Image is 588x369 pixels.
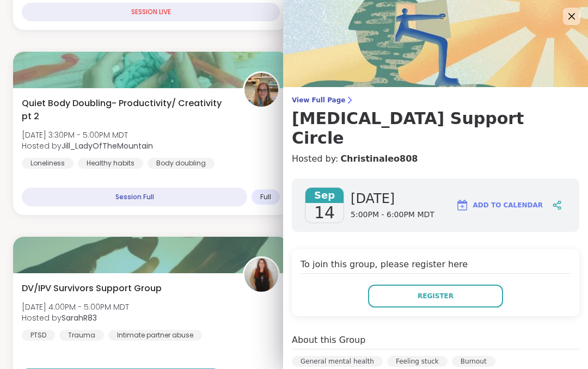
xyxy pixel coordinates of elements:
div: Intimate partner abuse [108,330,202,341]
div: SESSION LIVE [22,3,280,21]
div: Feeling stuck [387,356,448,367]
span: Quiet Body Doubling- Productivity/ Creativity pt 2 [22,97,231,123]
div: Burnout [452,356,495,367]
span: 14 [314,203,335,223]
button: Add to Calendar [451,192,548,218]
span: [DATE] [351,190,434,207]
h4: About this Group [292,334,365,347]
div: Trauma [59,330,104,341]
div: Loneliness [22,158,73,169]
button: Register [368,285,503,307]
span: 5:00PM - 6:00PM MDT [351,210,434,220]
a: View Full Page[MEDICAL_DATA] Support Circle [292,96,579,148]
img: SarahR83 [244,258,278,292]
div: Healthy habits [78,158,143,169]
span: DV/IPV Survivors Support Group [22,282,162,295]
div: Session Full [22,188,247,206]
a: Christinaleo808 [340,152,418,165]
span: Add to Calendar [473,200,543,210]
span: [DATE] 3:30PM - 5:00PM MDT [22,130,153,140]
div: Body doubling [148,158,215,169]
h3: [MEDICAL_DATA] Support Circle [292,109,579,148]
div: General mental health [292,356,383,367]
div: PTSD [22,330,55,341]
span: [DATE] 4:00PM - 5:00PM MDT [22,302,129,312]
span: Sep [305,188,344,203]
span: Register [418,291,454,301]
span: View Full Page [292,96,579,104]
span: Hosted by [22,312,129,323]
b: SarahR83 [62,312,97,323]
span: Full [260,193,271,201]
span: Hosted by [22,140,153,151]
img: Jill_LadyOfTheMountain [244,73,278,107]
img: ShareWell Logomark [456,199,469,212]
h4: To join this group, please register here [301,258,571,274]
h4: Hosted by: [292,152,579,165]
b: Jill_LadyOfTheMountain [62,140,153,151]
